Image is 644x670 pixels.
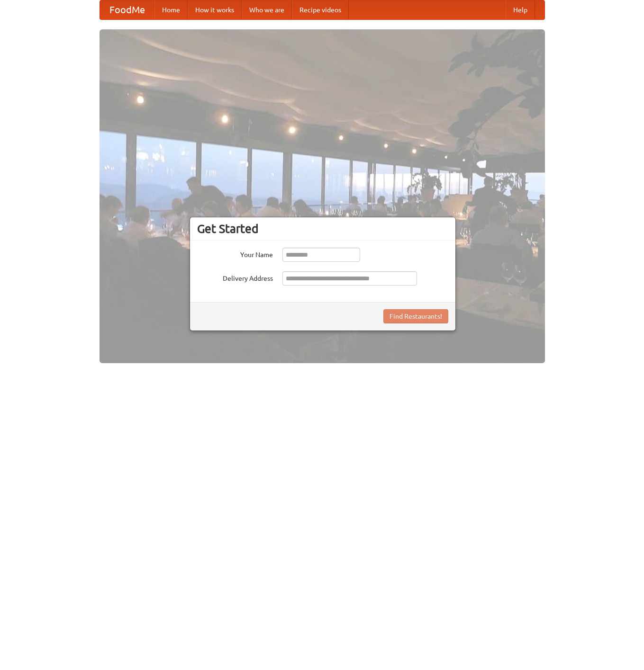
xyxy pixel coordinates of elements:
[242,0,292,19] a: Who we are
[100,0,154,19] a: FoodMe
[197,222,448,236] h3: Get Started
[197,271,273,283] label: Delivery Address
[292,0,349,19] a: Recipe videos
[383,309,448,323] button: Find Restaurants!
[197,248,273,259] label: Your Name
[188,0,242,19] a: How it works
[154,0,188,19] a: Home
[506,0,535,19] a: Help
